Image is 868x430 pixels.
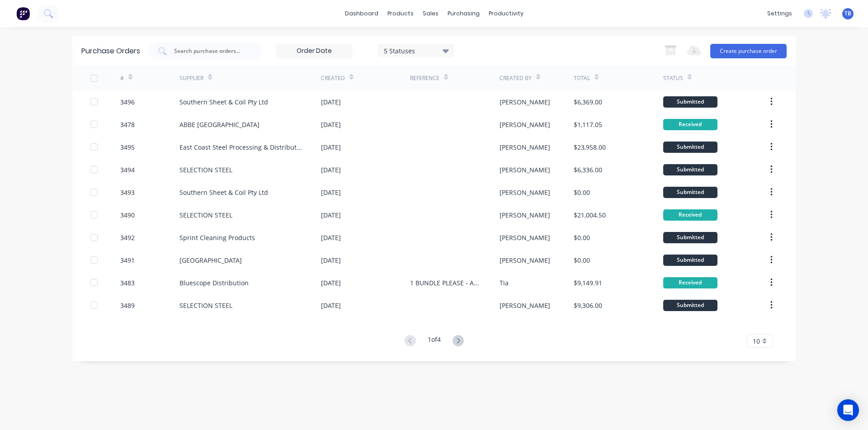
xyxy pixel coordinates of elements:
div: Submitted [663,232,717,243]
div: Southern Sheet & Coil Pty Ltd [179,188,268,197]
div: [GEOGRAPHIC_DATA] [179,255,242,265]
div: [DATE] [321,255,341,265]
div: 5 Statuses [384,46,448,55]
div: productivity [484,7,528,20]
span: TB [844,9,851,18]
img: Factory [16,7,30,20]
div: [DATE] [321,165,341,175]
div: [PERSON_NAME] [500,210,550,220]
div: sales [418,7,443,20]
div: Purchase Orders [81,46,140,57]
input: Search purchase orders... [173,47,248,56]
div: $0.00 [574,255,590,265]
div: # [120,74,124,82]
div: Southern Sheet & Coil Pty Ltd [179,97,268,107]
div: 3493 [120,188,135,197]
div: Received [663,209,717,221]
div: 1 of 4 [428,335,441,348]
div: 3490 [120,210,135,220]
div: products [383,7,418,20]
a: dashboard [340,7,383,20]
div: 3494 [120,165,135,175]
div: SELECTION STEEL [179,210,232,220]
div: $9,149.91 [574,278,602,288]
div: $9,306.00 [574,301,602,310]
div: East Coast Steel Processing & Distribution [179,142,303,152]
div: [PERSON_NAME] [500,188,550,197]
div: SELECTION STEEL [179,301,232,310]
div: 3495 [120,142,135,152]
div: [PERSON_NAME] [500,142,550,152]
div: [DATE] [321,120,341,129]
div: 3496 [120,97,135,107]
div: Submitted [663,96,717,108]
div: 3489 [120,301,135,310]
div: Created By [500,74,532,82]
input: Order Date [276,44,352,58]
div: Supplier [179,74,203,82]
div: Submitted [663,187,717,198]
div: Reference [410,74,439,82]
div: Sprint Cleaning Products [179,233,255,242]
div: Received [663,119,717,130]
div: [PERSON_NAME] [500,120,550,129]
div: purchasing [443,7,484,20]
div: $6,336.00 [574,165,602,175]
div: [DATE] [321,188,341,197]
div: [PERSON_NAME] [500,233,550,242]
div: Created [321,74,345,82]
div: [DATE] [321,301,341,310]
div: [DATE] [321,97,341,107]
div: $21,004.50 [574,210,606,220]
div: SELECTION STEEL [179,165,232,175]
div: $1,117.05 [574,120,602,129]
div: [DATE] [321,142,341,152]
div: Open Intercom Messenger [837,399,859,421]
div: [PERSON_NAME] [500,255,550,265]
div: [PERSON_NAME] [500,97,550,107]
div: Submitted [663,255,717,266]
div: 3491 [120,255,135,265]
div: [DATE] [321,278,341,288]
div: 3483 [120,278,135,288]
div: Received [663,277,717,288]
div: Submitted [663,164,717,175]
div: $6,369.00 [574,97,602,107]
div: [PERSON_NAME] [500,165,550,175]
div: 3478 [120,120,135,129]
div: Submitted [663,300,717,311]
div: [DATE] [321,210,341,220]
div: Submitted [663,142,717,153]
div: Bluescope Distribution [179,278,249,288]
div: Status [663,74,683,82]
button: Create purchase order [710,44,787,58]
div: $0.00 [574,188,590,197]
div: $0.00 [574,233,590,242]
div: 1 BUNDLE PLEASE - AS PER QUOTATION 24905525 [410,278,481,288]
div: $23,958.00 [574,142,606,152]
div: ABBE [GEOGRAPHIC_DATA] [179,120,259,129]
div: 3492 [120,233,135,242]
div: [DATE] [321,233,341,242]
div: [PERSON_NAME] [500,301,550,310]
div: settings [763,7,797,20]
div: Tia [500,278,509,288]
div: Total [574,74,590,82]
span: 10 [753,336,760,346]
